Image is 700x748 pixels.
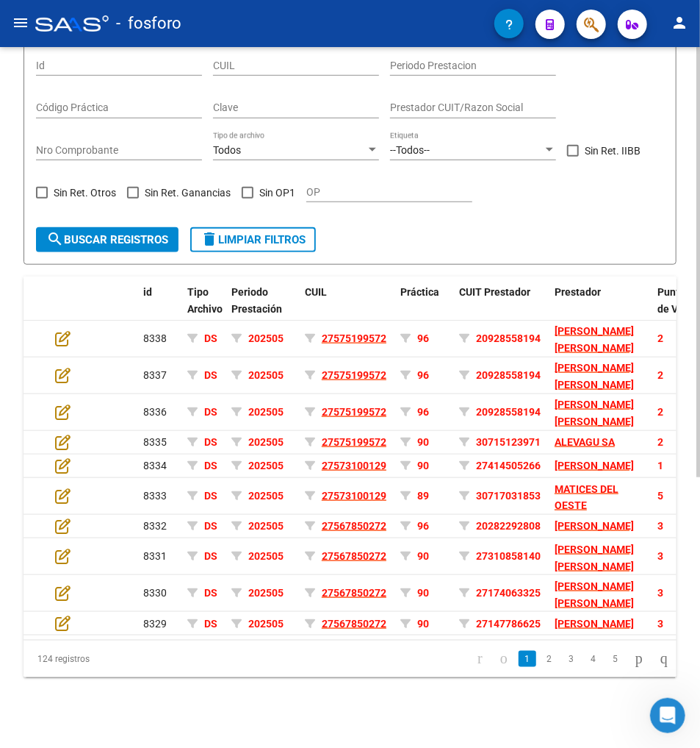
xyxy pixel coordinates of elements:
span: [PERSON_NAME] [PERSON_NAME] [555,399,634,427]
span: [PERSON_NAME] [PERSON_NAME] [555,544,634,572]
span: 202505 [248,369,284,381]
a: 1 [519,651,536,667]
li: page 3 [560,647,582,672]
span: 30717031853 [476,490,541,502]
a: go to last page [654,651,674,667]
span: 20928558194 [476,406,541,418]
span: [PERSON_NAME] [PERSON_NAME] [555,325,634,354]
span: 27310858140 [476,550,541,562]
span: 27567850272 [322,520,386,532]
a: go to first page [471,651,489,667]
p: Necesitás ayuda? [29,154,264,179]
span: id [143,286,152,298]
span: Sin Ret. Otros [54,184,116,202]
span: Inicio [58,496,90,506]
span: 202505 [248,618,284,630]
span: DS [204,490,217,502]
span: 30715123971 [476,436,541,448]
span: 202505 [248,550,284,562]
span: 2 [657,406,663,418]
iframe: Intercom live chat [650,698,685,733]
span: Prestador [555,286,601,298]
div: 124 registros [24,641,154,677]
span: [PERSON_NAME] [555,460,634,471]
button: Buscar registros [36,227,178,252]
span: 27573100129 [322,490,386,502]
span: 27575199572 [322,406,386,418]
span: 96 [417,332,429,344]
a: 3 [563,651,580,667]
a: go to previous page [494,651,514,667]
span: 27567850272 [322,618,386,630]
span: DS [204,332,217,344]
a: 5 [607,651,624,667]
span: 96 [417,520,429,532]
span: 202505 [248,520,284,532]
span: CUIT Prestador [459,286,530,298]
span: 20928558194 [476,369,541,381]
span: 96 [417,369,429,381]
datatable-header-cell: Punto de V. [652,277,696,341]
span: DS [204,436,217,448]
mat-icon: delete [201,230,218,248]
span: 90 [417,618,429,630]
span: 27174063325 [476,587,541,599]
a: 4 [585,651,602,667]
div: 8333 [143,488,176,505]
span: Mensajes [196,496,244,506]
span: 20928558194 [476,332,541,344]
datatable-header-cell: Periodo Prestación [225,277,299,341]
span: [PERSON_NAME] [555,618,634,630]
span: Limpiar filtros [201,233,306,246]
span: DS [204,369,217,381]
span: Sin OP1 [259,184,295,202]
span: Punto de V. [657,286,685,315]
span: 96 [417,406,429,418]
mat-icon: menu [12,14,29,32]
span: 27147786625 [476,618,541,630]
span: 20282292808 [476,520,541,532]
button: Limpiar filtros [190,227,316,252]
span: Sin Ret. IIBB [585,142,641,160]
span: Práctica [400,286,439,298]
span: [PERSON_NAME] [555,520,634,532]
span: 202505 [248,436,284,448]
div: Envíanos un mensaje [15,198,279,238]
datatable-header-cell: id [137,277,181,341]
span: 27567850272 [322,550,386,562]
div: Envíanos un mensaje [30,210,245,226]
div: 8329 [143,616,176,633]
div: 8337 [143,367,176,384]
a: 2 [541,651,558,667]
span: Periodo Prestación [231,286,282,315]
span: DS [204,406,217,418]
span: - fosforo [116,7,181,40]
span: 3 [657,550,663,562]
li: page 1 [516,647,538,672]
span: 3 [657,587,663,599]
span: CUIL [305,286,327,298]
span: 2 [657,436,663,448]
datatable-header-cell: CUIL [299,277,394,341]
div: 8332 [143,518,176,535]
span: 90 [417,587,429,599]
span: 27575199572 [322,436,386,448]
datatable-header-cell: CUIT Prestador [453,277,549,341]
p: Hola! [PERSON_NAME] [29,104,264,154]
span: 27567850272 [322,587,386,599]
li: page 5 [605,647,627,672]
a: go to next page [629,651,649,667]
mat-icon: person [671,14,688,32]
span: 89 [417,490,429,502]
span: 90 [417,550,429,562]
span: ALEVAGU SA [555,436,615,448]
span: 202505 [248,406,284,418]
div: 8334 [143,457,176,474]
div: 8335 [143,434,176,451]
span: DS [204,520,217,532]
li: page 4 [582,647,605,672]
datatable-header-cell: Prestador [549,277,652,341]
span: Tipo Archivo [187,286,223,315]
span: DS [204,460,217,471]
button: Mensajes [147,459,294,518]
